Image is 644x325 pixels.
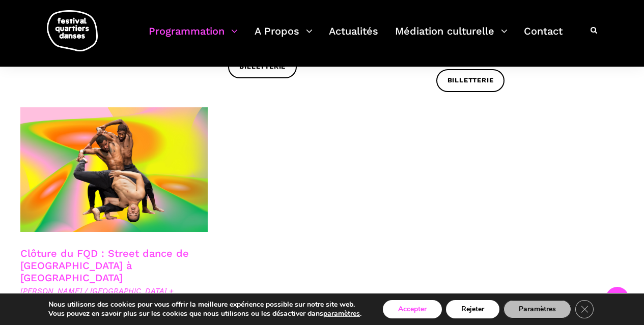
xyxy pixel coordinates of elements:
[255,22,313,52] a: A Propos
[329,22,378,52] a: Actualités
[503,300,571,318] button: Paramètres
[48,300,361,309] p: Nous utilisons des cookies pour vous offrir la meilleure expérience possible sur notre site web.
[446,300,499,318] button: Rejeter
[447,75,494,86] span: Billetterie
[47,10,98,51] img: logo-fqd-med
[228,55,297,78] a: Billetterie
[395,22,508,52] a: Médiation culturelle
[524,22,563,52] a: Contact
[575,300,594,318] button: Close GDPR Cookie Banner
[323,309,360,318] button: paramètres
[383,300,442,318] button: Accepter
[20,247,189,284] a: Clôture du FQD : Street dance de [GEOGRAPHIC_DATA] à [GEOGRAPHIC_DATA]
[149,22,238,52] a: Programmation
[20,285,208,309] span: [PERSON_NAME] / [GEOGRAPHIC_DATA] + Taminator + 7starr
[239,62,286,72] span: Billetterie
[436,69,505,92] a: Billetterie
[48,309,361,318] p: Vous pouvez en savoir plus sur les cookies que nous utilisons ou les désactiver dans .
